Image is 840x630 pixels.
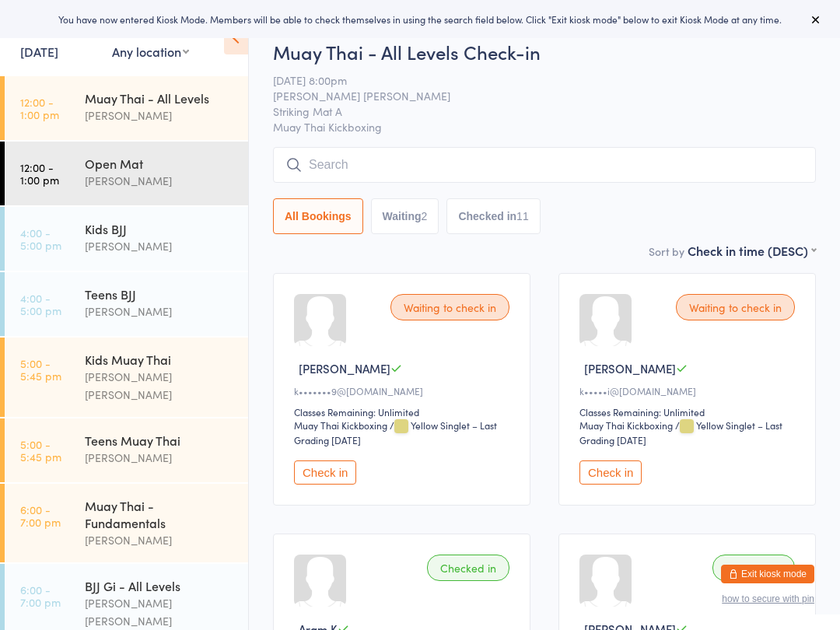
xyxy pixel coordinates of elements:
[371,198,439,234] button: Waiting2
[85,303,235,320] div: [PERSON_NAME]
[112,43,189,60] div: Any location
[273,198,363,234] button: All Bookings
[20,161,59,186] time: 12:00 - 1:00 pm
[85,351,235,368] div: Kids Muay Thai
[20,226,61,251] time: 4:00 - 5:00 pm
[20,292,61,317] time: 4:00 - 5:00 pm
[85,237,235,255] div: [PERSON_NAME]
[712,555,795,581] div: Checked in
[5,76,248,140] a: 12:00 -1:00 pmMuay Thai - All Levels[PERSON_NAME]
[85,577,235,594] div: BJJ Gi - All Levels
[427,555,509,581] div: Checked in
[294,418,387,432] div: Muay Thai Kickboxing
[85,497,235,531] div: Muay Thai - Fundamentals
[390,294,509,320] div: Waiting to check in
[85,172,235,190] div: [PERSON_NAME]
[85,432,235,449] div: Teens Muay Thai
[85,89,235,107] div: Muay Thai - All Levels
[85,155,235,172] div: Open Mat
[85,531,235,549] div: [PERSON_NAME]
[299,360,390,376] span: [PERSON_NAME]
[273,147,816,183] input: Search
[5,484,248,562] a: 6:00 -7:00 pmMuay Thai - Fundamentals[PERSON_NAME]
[579,384,800,397] div: k•••••i@[DOMAIN_NAME]
[516,210,529,222] div: 11
[85,368,235,404] div: [PERSON_NAME] [PERSON_NAME]
[85,220,235,237] div: Kids BJJ
[20,583,61,608] time: 6:00 - 7:00 pm
[85,449,235,467] div: [PERSON_NAME]
[721,565,814,583] button: Exit kiosk mode
[5,272,248,336] a: 4:00 -5:00 pmTeens BJJ[PERSON_NAME]
[579,460,642,485] button: Check in
[579,405,800,418] div: Classes Remaining: Unlimited
[294,460,356,485] button: Check in
[294,384,514,397] div: k•••••••9@[DOMAIN_NAME]
[20,357,61,382] time: 5:00 - 5:45 pm
[584,360,676,376] span: [PERSON_NAME]
[25,12,815,26] div: You have now entered Kiosk Mode. Members will be able to check themselves in using the search fie...
[446,198,540,234] button: Checked in11
[5,338,248,417] a: 5:00 -5:45 pmKids Muay Thai[PERSON_NAME] [PERSON_NAME]
[5,207,248,271] a: 4:00 -5:00 pmKids BJJ[PERSON_NAME]
[20,438,61,463] time: 5:00 - 5:45 pm
[294,405,514,418] div: Classes Remaining: Unlimited
[676,294,795,320] div: Waiting to check in
[20,43,58,60] a: [DATE]
[422,210,428,222] div: 2
[273,103,792,119] span: Striking Mat A
[20,503,61,528] time: 6:00 - 7:00 pm
[20,96,59,121] time: 12:00 - 1:00 pm
[649,243,684,259] label: Sort by
[579,418,673,432] div: Muay Thai Kickboxing
[273,119,816,135] span: Muay Thai Kickboxing
[688,242,816,259] div: Check in time (DESC)
[273,72,792,88] span: [DATE] 8:00pm
[85,285,235,303] div: Teens BJJ
[85,107,235,124] div: [PERSON_NAME]
[85,594,235,630] div: [PERSON_NAME] [PERSON_NAME]
[722,593,814,604] button: how to secure with pin
[273,88,792,103] span: [PERSON_NAME] [PERSON_NAME]
[5,418,248,482] a: 5:00 -5:45 pmTeens Muay Thai[PERSON_NAME]
[5,142,248,205] a: 12:00 -1:00 pmOpen Mat[PERSON_NAME]
[273,39,816,65] h2: Muay Thai - All Levels Check-in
